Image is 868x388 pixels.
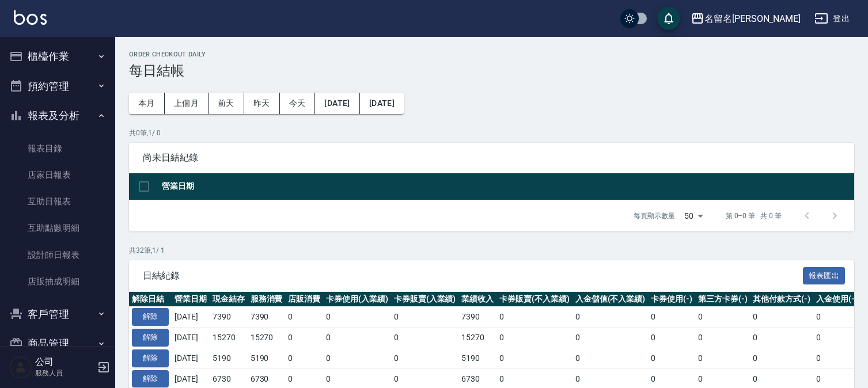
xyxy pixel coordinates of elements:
a: 報表目錄 [5,135,111,162]
button: [DATE] [360,93,404,114]
p: 每頁顯示數量 [634,211,675,221]
button: 解除 [132,370,169,388]
th: 現金結存 [210,292,248,307]
td: 0 [648,348,695,368]
div: 50 [680,200,707,231]
td: 0 [750,328,813,348]
th: 店販消費 [285,292,323,307]
td: 15270 [210,328,248,348]
a: 互助點數明細 [5,215,111,241]
td: 0 [750,348,813,368]
img: Person [9,356,32,379]
th: 卡券販賣(不入業績) [496,292,573,307]
td: 0 [285,307,323,328]
th: 其他付款方式(-) [750,292,813,307]
button: 解除 [132,329,169,347]
button: 櫃檯作業 [5,41,111,71]
th: 服務消費 [248,292,286,307]
button: 今天 [280,93,316,114]
td: 0 [496,307,573,328]
td: 0 [695,307,751,328]
button: 解除 [132,308,169,326]
button: 名留名[PERSON_NAME] [686,7,805,31]
button: 報表匯出 [803,267,846,285]
td: 0 [391,307,459,328]
td: 7390 [458,307,496,328]
td: 0 [323,328,391,348]
th: 入金儲值(不入業績) [573,292,649,307]
button: 登出 [810,8,854,29]
td: 0 [323,348,391,368]
th: 業績收入 [458,292,496,307]
span: 日結紀錄 [143,270,803,282]
td: 0 [391,328,459,348]
td: [DATE] [172,328,210,348]
h2: Order checkout daily [129,51,854,58]
td: 0 [648,307,695,328]
a: 設計師日報表 [5,242,111,268]
a: 店販抽成明細 [5,268,111,295]
button: 客戶管理 [5,299,111,329]
a: 店家日報表 [5,162,111,188]
td: 0 [573,328,649,348]
button: 前天 [209,93,244,114]
button: 上個月 [165,93,209,114]
td: [DATE] [172,348,210,368]
th: 第三方卡券(-) [695,292,751,307]
td: 0 [648,328,695,348]
th: 解除日結 [129,292,172,307]
td: 0 [813,348,861,368]
td: 0 [285,328,323,348]
th: 卡券使用(入業績) [323,292,391,307]
td: 0 [573,348,649,368]
td: 0 [813,307,861,328]
td: 15270 [248,328,286,348]
h3: 每日結帳 [129,63,854,79]
td: 0 [496,348,573,368]
button: 解除 [132,349,169,367]
a: 互助日報表 [5,188,111,215]
td: 7390 [248,307,286,328]
button: 預約管理 [5,71,111,101]
p: 第 0–0 筆 共 0 筆 [726,211,782,221]
th: 營業日期 [159,173,854,200]
td: 0 [813,328,861,348]
p: 共 0 筆, 1 / 0 [129,128,854,138]
p: 共 32 筆, 1 / 1 [129,245,854,256]
h5: 公司 [35,356,94,368]
th: 卡券使用(-) [648,292,695,307]
td: 7390 [210,307,248,328]
th: 入金使用(-) [813,292,861,307]
button: save [657,7,680,30]
td: 0 [695,348,751,368]
td: 15270 [458,328,496,348]
th: 卡券販賣(入業績) [391,292,459,307]
button: 昨天 [244,93,280,114]
td: 0 [285,348,323,368]
button: 報表及分析 [5,101,111,131]
div: 名留名[PERSON_NAME] [704,12,801,26]
td: 0 [391,348,459,368]
button: [DATE] [315,93,359,114]
td: [DATE] [172,307,210,328]
td: 0 [573,307,649,328]
td: 5190 [458,348,496,368]
span: 尚未日結紀錄 [143,152,840,163]
td: 5190 [248,348,286,368]
p: 服務人員 [35,368,94,378]
td: 5190 [210,348,248,368]
th: 營業日期 [172,292,210,307]
button: 本月 [129,93,165,114]
button: 商品管理 [5,329,111,359]
td: 0 [496,328,573,348]
a: 報表匯出 [803,269,846,280]
img: Logo [14,10,47,25]
td: 0 [323,307,391,328]
td: 0 [695,328,751,348]
td: 0 [750,307,813,328]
